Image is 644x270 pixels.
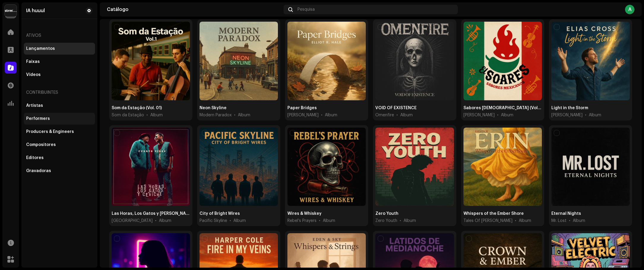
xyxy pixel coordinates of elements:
[569,218,570,224] span: •
[375,218,397,224] span: Zero Youth
[200,211,240,217] div: City of Bright Wires
[146,112,148,118] span: •
[230,218,231,224] span: •
[319,218,320,224] span: •
[24,152,95,164] re-m-nav-item: Editores
[24,28,95,43] re-a-nav-header: Ativos
[200,218,227,224] span: Pacific Skyline
[26,155,44,160] div: Editores
[112,112,144,118] span: Som da Estação
[287,218,317,224] span: Rebel’s Prayers
[325,112,337,118] div: Album
[551,218,567,224] span: Mr. Lost
[24,126,95,138] re-m-nav-item: Producers & Engineers
[26,46,55,51] div: Lançamentos
[298,7,315,12] span: Pesquisa
[26,103,43,108] div: Artistas
[26,169,51,173] div: Gravadoras
[585,112,586,118] span: •
[463,105,542,111] div: Sabores Mexicanos (Vol. 01)
[551,112,583,118] span: Elias Cross
[24,139,95,151] re-m-nav-item: Compositores
[323,218,335,224] div: Album
[497,112,499,118] span: •
[463,211,524,217] div: Whispers of the Ember Shore
[107,7,281,12] div: Catálogo
[26,59,40,64] div: Faixas
[551,211,581,217] div: Eternal Nights
[112,218,153,224] span: Puerto Pibes
[287,105,317,111] div: Paper Bridges
[321,112,322,118] span: •
[396,112,398,118] span: •
[375,105,417,111] div: VOID OF EXISTENCE
[515,218,516,224] span: •
[150,112,163,118] div: Album
[200,112,232,118] span: Modern Paradox
[463,112,495,118] span: El Soares
[112,211,190,217] div: Las Horas, Los Gatos y Ceviche
[24,85,95,100] re-a-nav-header: Contribuintes
[238,112,250,118] div: Album
[625,5,634,14] div: A
[26,129,74,134] div: Producers & Engineers
[26,116,50,121] div: Performers
[404,218,416,224] div: Album
[234,112,235,118] span: •
[287,112,319,118] span: Elliot R. Hale
[112,105,162,111] div: Som da Estação (Vol. 01)
[233,218,246,224] div: Album
[5,5,17,17] img: 408b884b-546b-4518-8448-1008f9c76b02
[24,100,95,112] re-m-nav-item: Artistas
[24,165,95,177] re-m-nav-item: Gravadoras
[287,211,322,217] div: Wires & Whiskey
[26,72,41,77] div: Vídeos
[519,218,531,224] div: Album
[200,105,227,111] div: Neon Skyline
[159,218,171,224] div: Album
[400,112,413,118] div: Album
[400,218,401,224] span: •
[375,112,394,118] span: Omenfire
[375,211,398,217] div: Zero Youth
[24,113,95,125] re-m-nav-item: Performers
[24,56,95,68] re-m-nav-item: Faixas
[155,218,156,224] span: •
[589,112,601,118] div: Album
[26,142,56,147] div: Compositores
[24,69,95,81] re-m-nav-item: Vídeos
[551,105,588,111] div: Light in the Storm
[24,43,95,55] re-m-nav-item: Lançamentos
[26,8,45,13] div: IA huuul
[501,112,513,118] div: Album
[463,218,512,224] span: Tales Of Erin
[573,218,585,224] div: Album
